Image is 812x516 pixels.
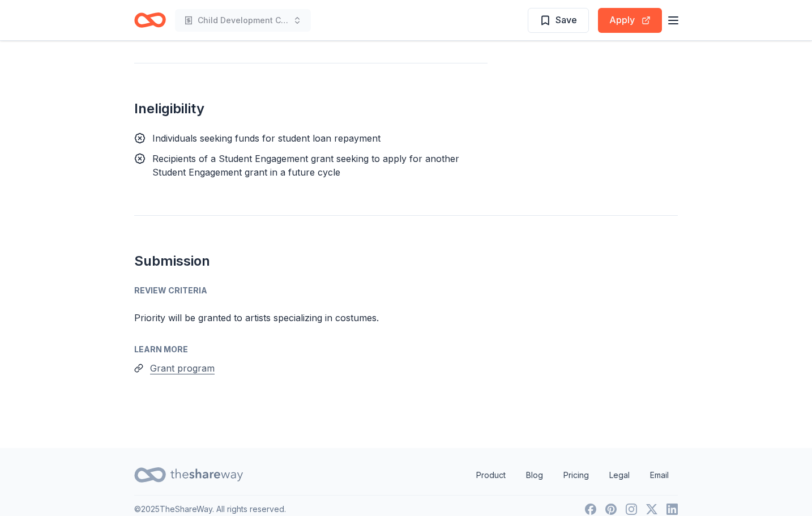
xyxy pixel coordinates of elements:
button: Grant program [150,361,215,376]
span: Recipients of a Student Engagement grant seeking to apply for another Student Engagement grant in... [152,153,459,178]
a: Product [467,464,515,487]
span: Individuals seeking funds for student loan repayment [152,133,381,144]
div: Review Criteria [134,284,678,297]
nav: quick links [467,464,678,487]
h2: Submission [134,252,678,270]
button: Save [528,8,589,33]
span: Save [555,12,577,27]
h2: Ineligibility [134,100,488,118]
p: © 2025 TheShareWay. All rights reserved. [134,502,286,516]
button: Child Development Center [175,9,311,32]
div: Learn more [134,343,678,356]
a: Blog [517,464,552,487]
a: Pricing [554,464,598,487]
a: Email [641,464,678,487]
a: Home [134,7,166,33]
a: Legal [600,464,639,487]
button: Apply [598,8,662,33]
span: Child Development Center [198,14,288,27]
p: Priority will be granted to artists specializing in costumes. [134,311,678,325]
